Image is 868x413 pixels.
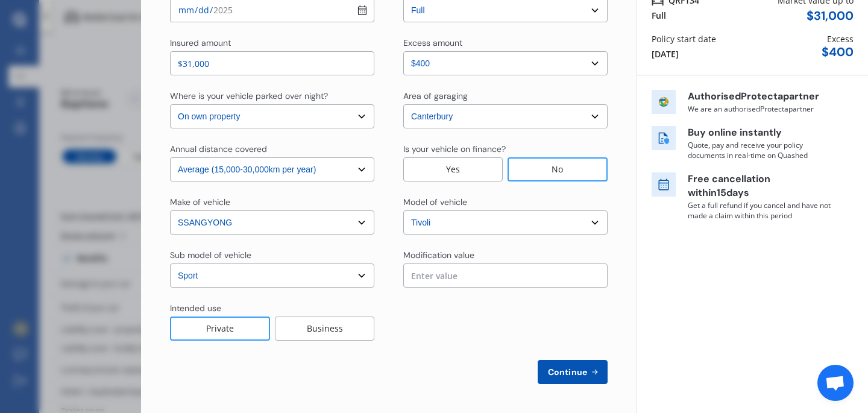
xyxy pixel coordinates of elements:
[170,302,221,314] div: Intended use
[170,249,251,261] div: Sub model of vehicle
[652,126,676,150] img: buy online icon
[652,90,676,114] img: insurer icon
[403,157,503,181] div: Yes
[652,9,666,22] div: Full
[546,367,590,377] span: Continue
[403,196,467,208] div: Model of vehicle
[688,172,832,200] p: Free cancellation within 15 days
[508,157,608,181] div: No
[652,172,676,197] img: free cancel icon
[170,37,231,49] div: Insured amount
[403,263,608,288] input: Enter value
[688,104,832,114] p: We are an authorised Protecta partner
[403,249,474,261] div: Modification value
[688,126,832,140] p: Buy online instantly
[688,140,832,160] p: Quote, pay and receive your policy documents in real-time on Quashed
[652,48,679,60] div: [DATE]
[403,143,506,155] div: Is your vehicle on finance?
[170,90,328,102] div: Where is your vehicle parked over night?
[403,37,462,49] div: Excess amount
[822,45,854,59] div: $ 400
[807,9,854,23] div: $ 31,000
[170,196,230,208] div: Make of vehicle
[817,365,854,401] a: Open chat
[688,200,832,221] p: Get a full refund if you cancel and have not made a claim within this period
[170,51,374,75] input: Enter insured amount
[275,317,374,341] div: Business
[827,33,854,45] div: Excess
[403,90,468,102] div: Area of garaging
[652,33,716,45] div: Policy start date
[170,143,267,155] div: Annual distance covered
[170,317,270,341] div: Private
[538,360,608,384] button: Continue
[688,90,832,104] p: Authorised Protecta partner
